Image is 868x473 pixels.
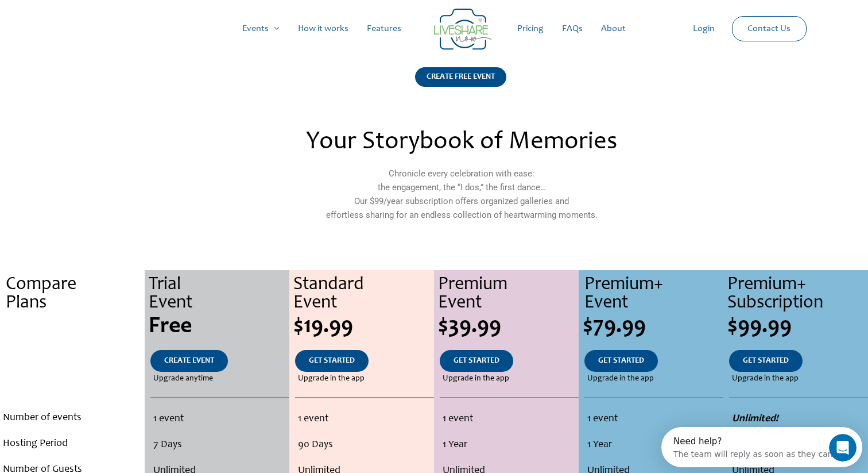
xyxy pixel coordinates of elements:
li: 1 Year [587,432,720,458]
li: 1 event [298,406,431,432]
span: . [71,375,73,383]
div: Standard Event [293,276,434,313]
a: About [592,10,635,47]
div: $39.99 [438,316,579,339]
a: Pricing [508,10,553,47]
span: GET STARTED [743,357,789,365]
a: GET STARTED [440,350,513,372]
div: $79.99 [583,316,723,339]
li: 1 event [153,406,286,432]
span: CREATE EVENT [164,357,214,365]
a: Events [233,10,289,47]
a: CREATE EVENT [150,350,228,372]
a: GET STARTED [584,350,658,372]
a: Features [358,10,410,47]
span: Upgrade in the app [587,372,654,386]
div: Trial Event [149,276,289,313]
nav: Site Navigation [20,10,848,47]
div: CREATE FREE EVENT [415,67,506,87]
a: FAQs [553,10,592,47]
li: 1 Year [443,432,576,458]
span: Upgrade anytime [153,372,213,386]
li: 1 event [443,406,576,432]
div: Need help? [12,10,172,19]
a: Contact Us [738,17,800,41]
li: 7 Days [153,432,286,458]
span: GET STARTED [309,357,355,365]
div: $19.99 [293,316,434,339]
div: The team will reply as soon as they can [12,19,172,31]
a: CREATE FREE EVENT [415,67,506,101]
a: GET STARTED [295,350,369,372]
span: Upgrade in the app [732,372,799,386]
span: . [71,357,73,365]
li: 1 event [587,406,720,432]
span: Upgrade in the app [298,372,365,386]
iframe: Intercom live chat discovery launcher [661,427,862,467]
li: Number of events [3,405,142,431]
iframe: Intercom live chat [829,434,857,462]
a: GET STARTED [729,350,803,372]
span: . [69,316,75,339]
span: GET STARTED [454,357,499,365]
li: Hosting Period [3,431,142,457]
div: Premium+ Event [584,276,723,313]
img: LiveShare logo - Capture & Share Event Memories [434,9,491,50]
div: Free [149,316,289,339]
a: How it works [289,10,358,47]
span: GET STARTED [598,357,644,365]
div: Open Intercom Messenger [5,5,206,36]
h2: Your Storybook of Memories [213,130,710,155]
span: Upgrade in the app [443,372,509,386]
div: $99.99 [727,316,868,339]
div: Premium+ Subscription [727,276,868,313]
div: Premium Event [438,276,579,313]
a: . [57,350,87,372]
p: Chronicle every celebration with ease: the engagement, the “I dos,” the first dance… Our $99/year... [213,167,710,222]
a: Login [684,10,724,47]
strong: Unlimited! [732,414,778,424]
li: 90 Days [298,432,431,458]
div: Compare Plans [6,276,145,313]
